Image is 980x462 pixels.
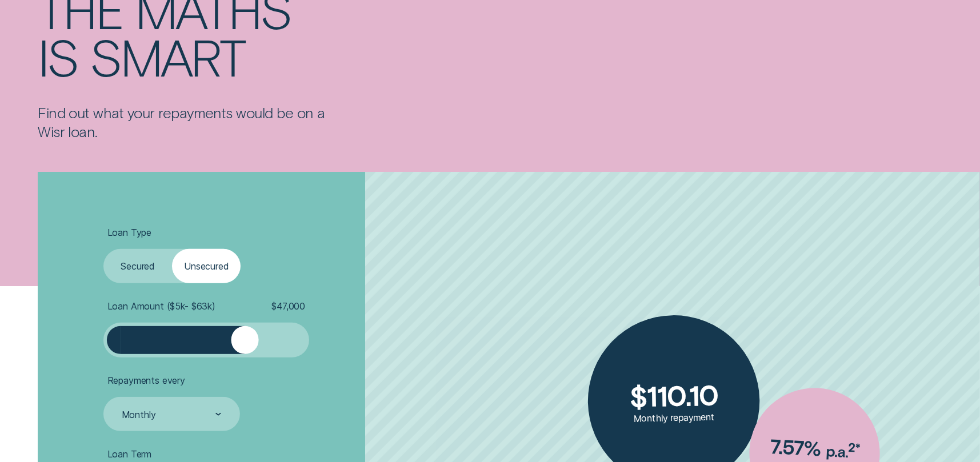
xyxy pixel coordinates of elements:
[38,103,335,140] p: Find out what your repayments would be on a Wisr loan.
[38,33,78,81] div: is
[271,300,305,312] span: $ 47,000
[107,300,215,312] span: Loan Amount ( $5k - $63k )
[103,249,172,283] label: Secured
[107,227,152,238] span: Loan Type
[90,33,245,81] div: smart
[172,249,241,283] label: Unsecured
[107,448,152,460] span: Loan Term
[122,409,156,420] div: Monthly
[107,375,185,386] span: Repayments every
